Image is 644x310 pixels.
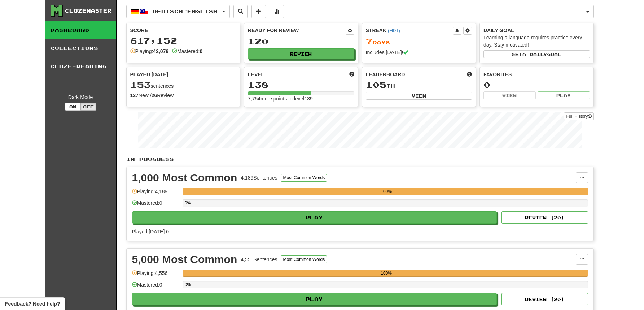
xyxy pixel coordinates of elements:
div: Day s [366,37,472,46]
a: (MDT) [388,28,400,33]
button: Search sentences [233,5,248,18]
div: Score [130,27,237,34]
span: Open feedback widget [5,300,60,307]
span: Played [DATE]: 0 [132,229,169,234]
div: 7,754 more points to level 139 [248,95,354,102]
div: 1,000 Most Common [132,172,237,183]
button: View [483,91,536,99]
div: 100% [185,188,588,195]
div: 5,000 Most Common [132,254,237,265]
div: 0 [483,80,590,89]
strong: 127 [130,92,139,98]
div: 100% [185,270,588,277]
div: New / Review [130,92,237,99]
span: a daily [522,52,547,57]
a: Collections [45,39,116,57]
div: Learning a language requires practice every day. Stay motivated! [483,34,590,48]
span: Score more points to level up [349,71,354,78]
div: Mastered: [172,48,202,55]
strong: 42,076 [153,48,168,54]
div: 4,556 Sentences [241,256,277,263]
button: Add sentence to collection [251,5,266,18]
span: Level [248,71,264,78]
div: Playing: 4,189 [132,188,179,200]
div: 138 [248,80,354,89]
strong: 0 [200,48,202,54]
span: This week in points, UTC [467,71,472,78]
button: More stats [270,5,284,18]
a: Dashboard [45,21,116,39]
button: Review [248,48,354,59]
button: Most Common Words [281,255,327,263]
div: Daily Goal [483,27,590,34]
button: Play [132,293,497,305]
button: Seta dailygoal [483,50,590,58]
div: Dark Mode [51,94,111,101]
button: Most Common Words [281,174,327,182]
span: 7 [366,36,373,46]
div: Ready for Review [248,27,346,34]
div: 617,152 [130,36,237,45]
a: Full History [564,112,593,120]
div: Playing: [130,48,169,55]
div: Playing: 4,556 [132,270,179,281]
button: Off [80,103,96,111]
button: View [366,92,472,100]
p: In Progress [126,156,594,163]
button: Play [132,211,497,224]
div: Favorites [483,71,590,78]
span: 153 [130,79,151,90]
div: 120 [248,37,354,46]
button: Deutsch/English [126,5,230,18]
span: Leaderboard [366,71,405,78]
div: Includes [DATE]! [366,49,472,56]
div: Mastered: 0 [132,199,179,211]
button: Play [538,91,590,99]
div: 4,189 Sentences [241,174,277,181]
div: Mastered: 0 [132,281,179,293]
button: On [65,103,81,111]
div: sentences [130,80,237,90]
span: Deutsch / English [153,8,218,14]
span: 105 [366,79,386,90]
div: th [366,80,472,90]
a: Cloze-Reading [45,57,116,76]
button: Review (20) [501,211,588,224]
div: Clozemaster [65,7,112,14]
span: Played [DATE] [130,71,168,78]
button: Review (20) [501,293,588,305]
strong: 26 [152,92,157,98]
div: Streak [366,27,453,34]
